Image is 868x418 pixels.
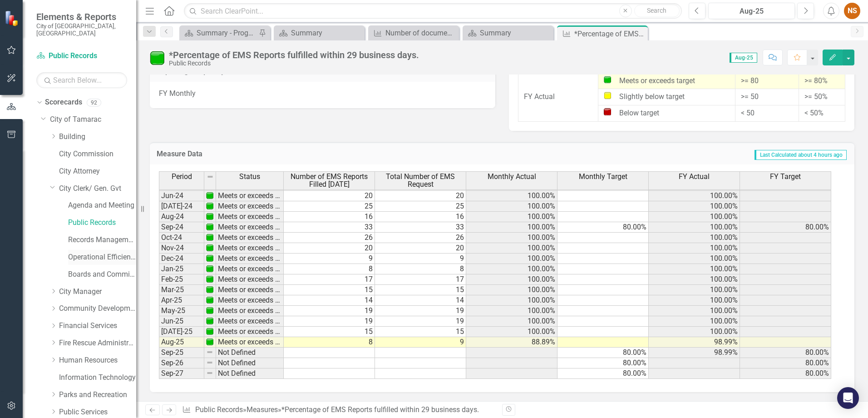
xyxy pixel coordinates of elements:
div: *Percentage of EMS Reports fulfilled within 29 business days. [169,50,419,60]
td: Meets or exceeds target [216,222,284,233]
td: 100.00% [466,316,557,327]
div: Number of documents processed not linked to legislative action (agreements, homeowner assistance,... [385,27,457,39]
td: Meets or exceeds target [216,327,284,337]
img: 1UOPjbPZzarJnojPNnPdqcrKqsyubKg2UwelywlROmNPl+gdMW9Kb8ri8GgAAAABJRU5ErkJggg== [206,338,213,345]
span: FY Target [770,173,801,181]
a: Measures [247,405,278,414]
td: Feb-25 [159,274,204,285]
td: 100.00% [466,327,557,337]
a: Summary [465,27,551,39]
td: 100.00% [466,222,557,233]
a: Human Resources [59,355,136,366]
span: Last Calculated about 4 hours ago [755,150,847,160]
a: Agenda and Meeting [68,200,136,211]
div: Summary [291,27,362,39]
td: 100.00% [649,254,740,264]
td: 100.00% [649,191,740,201]
td: 19 [375,306,466,316]
td: May-25 [159,306,204,316]
img: 1UOPjbPZzarJnojPNnPdqcrKqsyubKg2UwelywlROmNPl+gdMW9Kb8ri8GgAAAABJRU5ErkJggg== [206,275,213,283]
img: 1UOPjbPZzarJnojPNnPdqcrKqsyubKg2UwelywlROmNPl+gdMW9Kb8ri8GgAAAABJRU5ErkJggg== [206,286,213,293]
td: 100.00% [649,316,740,327]
td: Aug-25 [159,337,204,348]
td: 80.00% [740,358,831,368]
img: Meets or exceeds target [150,50,164,65]
td: Sep-27 [159,368,204,379]
td: 100.00% [649,295,740,306]
td: Sep-25 [159,348,204,358]
td: 33 [284,222,375,233]
div: Below target [604,108,730,119]
a: Boards and Committees [68,269,136,280]
img: Slightly below target [604,92,611,99]
a: Summary - Program Description (1300) [182,27,256,39]
td: Meets or exceeds target [216,233,284,243]
td: 15 [375,327,466,337]
img: 1UOPjbPZzarJnojPNnPdqcrKqsyubKg2UwelywlROmNPl+gdMW9Kb8ri8GgAAAABJRU5ErkJggg== [206,234,213,241]
td: Mar-25 [159,285,204,295]
span: Monthly Target [579,173,627,181]
span: Monthly Actual [488,173,536,181]
td: Sep-26 [159,358,204,368]
span: Status [239,173,260,181]
td: 100.00% [649,285,740,295]
td: 80.00% [557,368,649,379]
td: 9 [375,254,466,264]
div: Aug-25 [711,6,792,17]
span: Aug-25 [730,53,757,63]
img: 1UOPjbPZzarJnojPNnPdqcrKqsyubKg2UwelywlROmNPl+gdMW9Kb8ri8GgAAAABJRU5ErkJggg== [206,223,213,230]
td: 100.00% [466,243,557,254]
a: City Clerk/ Gen. Gvt [59,184,136,194]
a: Number of documents processed not linked to legislative action (agreements, homeowner assistance,... [370,27,457,39]
td: [DATE]-24 [159,201,204,212]
a: Public Services [59,407,136,418]
td: 16 [375,212,466,222]
img: 1UOPjbPZzarJnojPNnPdqcrKqsyubKg2UwelywlROmNPl+gdMW9Kb8ri8GgAAAABJRU5ErkJggg== [206,254,213,262]
div: Slightly below target [604,92,730,102]
td: >= 80% [799,73,845,89]
div: Summary - Program Description (1300) [197,27,256,39]
h3: Reporting Frequency [157,67,488,75]
td: 8 [284,337,375,348]
small: City of [GEOGRAPHIC_DATA], [GEOGRAPHIC_DATA] [36,22,127,37]
td: 8 [375,264,466,274]
td: 26 [284,233,375,243]
td: 100.00% [649,222,740,233]
a: Fire Rescue Administration [59,338,136,348]
td: FY Actual [518,73,598,122]
td: Aug-24 [159,212,204,222]
td: 100.00% [466,306,557,316]
td: >= 50% [799,89,845,105]
td: 33 [375,222,466,233]
td: Meets or exceeds target [216,191,284,201]
td: 20 [375,191,466,201]
td: Jun-24 [159,191,204,201]
td: Apr-25 [159,295,204,306]
div: Public Records [169,60,419,67]
td: 100.00% [649,327,740,337]
a: Financial Services [59,321,136,331]
td: 100.00% [466,285,557,295]
td: Meets or exceeds target [216,201,284,212]
span: Period [172,173,192,181]
td: 88.89% [466,337,557,348]
td: Meets or exceeds target [216,254,284,264]
td: >= 80 [735,73,799,89]
a: Information Technology [59,373,136,383]
td: < 50 [735,105,799,122]
img: 1UOPjbPZzarJnojPNnPdqcrKqsyubKg2UwelywlROmNPl+gdMW9Kb8ri8GgAAAABJRU5ErkJggg== [206,328,213,335]
td: 20 [284,243,375,254]
a: Parks and Recreation [59,390,136,400]
td: Meets or exceeds target [216,316,284,327]
td: 19 [284,306,375,316]
td: Sep-24 [159,222,204,233]
img: 8DAGhfEEPCf229AAAAAElFTkSuQmCC [207,173,214,180]
img: 1UOPjbPZzarJnojPNnPdqcrKqsyubKg2UwelywlROmNPl+gdMW9Kb8ri8GgAAAABJRU5ErkJggg== [206,244,213,251]
td: 100.00% [466,274,557,285]
h3: Measure Data [157,150,385,158]
div: *Percentage of EMS Reports fulfilled within 29 business days. [574,28,646,40]
td: 15 [284,327,375,337]
img: 8DAGhfEEPCf229AAAAAElFTkSuQmCC [206,369,213,377]
td: 19 [375,316,466,327]
span: Elements & Reports [36,11,127,22]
